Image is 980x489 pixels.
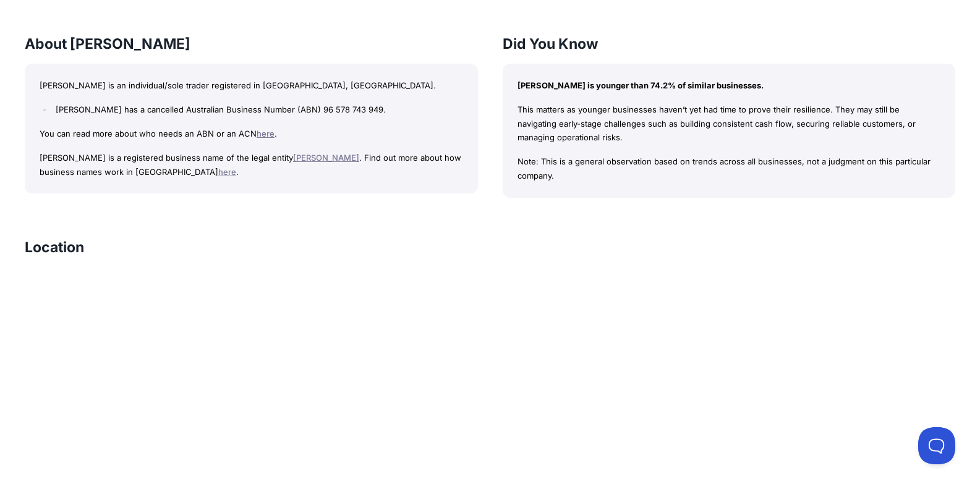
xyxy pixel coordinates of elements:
[40,151,463,179] p: [PERSON_NAME] is a registered business name of the legal entity . Find out more about how busines...
[518,79,941,93] p: [PERSON_NAME] is younger than 74.2% of similar businesses.
[518,155,941,183] p: Note: This is a general observation based on trends across all businesses, not a judgment on this...
[218,167,236,177] a: here
[40,79,463,93] p: [PERSON_NAME] is an individual/sole trader registered in [GEOGRAPHIC_DATA], [GEOGRAPHIC_DATA].
[918,427,955,464] iframe: Toggle Customer Support
[53,103,462,117] li: [PERSON_NAME] has a cancelled Australian Business Number (ABN) 96 578 743 949.
[25,237,84,257] h3: Location
[257,129,275,138] a: here
[293,153,359,163] a: [PERSON_NAME]
[40,127,463,141] p: You can read more about who needs an ABN or an ACN .
[25,34,478,54] h3: About [PERSON_NAME]
[518,103,941,145] p: This matters as younger businesses haven’t yet had time to prove their resilience. They may still...
[503,34,956,54] h3: Did You Know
